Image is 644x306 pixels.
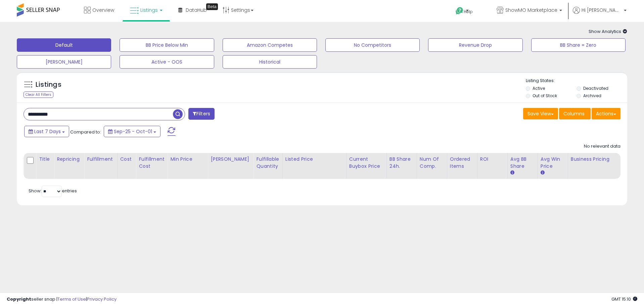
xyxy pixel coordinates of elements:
[92,7,114,13] span: Overview
[584,143,620,150] div: No relevant data
[510,156,535,170] div: Avg BB Share
[563,110,585,117] span: Columns
[256,156,279,170] div: Fulfillable Quantity
[582,7,622,13] span: Hi [PERSON_NAME]
[541,170,545,176] small: Avg Win Price.
[70,129,101,135] span: Compared to:
[573,7,627,22] a: Hi [PERSON_NAME]
[571,156,639,163] div: Business Pricing
[211,156,250,163] div: [PERSON_NAME]
[7,296,31,302] strong: Copyright
[589,28,627,35] span: Show Analytics
[36,80,61,89] h5: Listings
[7,296,117,303] div: seller snap | |
[505,7,557,13] span: ShowMO Marketplace
[583,85,608,91] label: Deactivated
[39,156,51,163] div: Title
[611,296,637,302] span: 2025-10-9 15:10 GMT
[285,156,343,163] div: Listed Price
[223,38,317,52] button: Amazon Competes
[450,156,474,170] div: Ordered Items
[87,156,114,163] div: Fulfillment
[17,38,111,52] button: Default
[455,7,464,15] i: Get Help
[120,38,214,52] button: BB Price Below Min
[420,156,444,170] div: Num of Comp.
[349,156,384,170] div: Current Buybox Price
[120,156,133,163] div: Cost
[17,55,111,69] button: [PERSON_NAME]
[559,108,591,119] button: Columns
[24,91,53,98] div: Clear All Filters
[57,156,81,163] div: Repricing
[206,3,218,10] div: Tooltip anchor
[87,296,117,302] a: Privacy Policy
[170,156,205,163] div: Min Price
[114,128,152,135] span: Sep-25 - Oct-01
[104,126,160,137] button: Sep-25 - Oct-01
[541,156,565,170] div: Avg Win Price
[186,7,207,13] span: DataHub
[223,55,317,69] button: Historical
[583,93,601,99] label: Archived
[510,170,514,176] small: Avg BB Share.
[120,55,214,69] button: Active - OOS
[480,156,505,163] div: ROI
[139,156,165,170] div: Fulfillment Cost
[523,108,558,119] button: Save View
[57,296,86,302] a: Terms of Use
[592,108,620,119] button: Actions
[450,2,486,22] a: Help
[34,128,61,135] span: Last 7 Days
[533,93,557,99] label: Out of Stock
[464,9,473,14] span: Help
[140,7,158,13] span: Listings
[389,156,414,170] div: BB Share 24h.
[533,85,545,91] label: Active
[325,38,420,52] button: No Competitors
[531,38,626,52] button: BB Share = Zero
[29,188,77,194] span: Show: entries
[526,78,627,84] p: Listing States:
[428,38,522,52] button: Revenue Drop
[188,108,215,120] button: Filters
[24,126,69,137] button: Last 7 Days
